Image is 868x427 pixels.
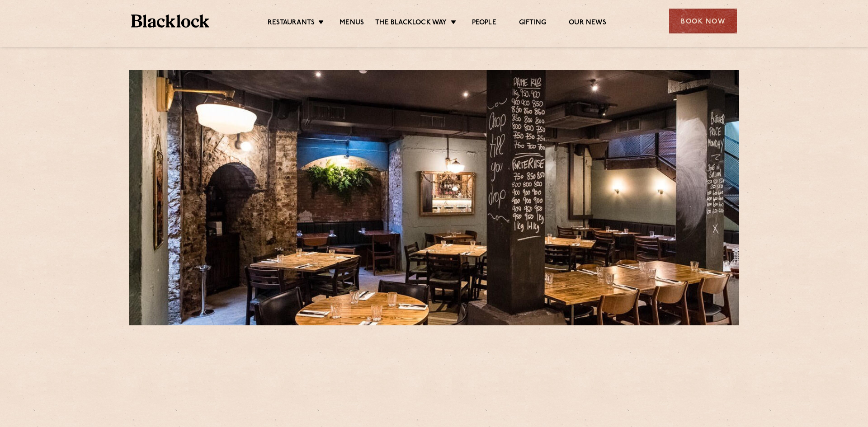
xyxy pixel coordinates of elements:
[131,14,209,28] img: BL_Textured_Logo-footer-cropped.svg
[340,19,364,28] a: Menus
[519,19,546,28] a: Gifting
[569,19,606,28] a: Our News
[268,19,315,28] a: Restaurants
[669,9,737,33] div: Book Now
[472,19,496,28] a: People
[375,19,447,28] a: The Blacklock Way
